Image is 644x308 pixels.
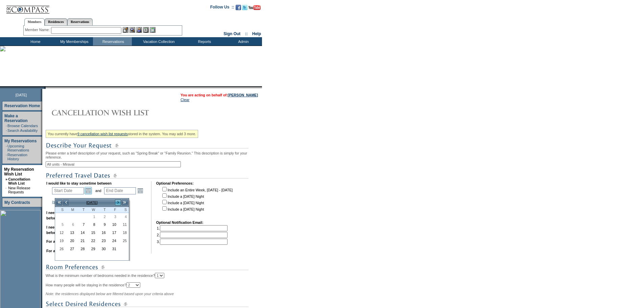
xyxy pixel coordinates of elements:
div: Member Name: [25,27,51,33]
img: promoShadowLeftCorner.gif [43,86,46,89]
a: 25 [119,237,128,244]
span: 3 [108,214,118,219]
span: :: [245,31,248,36]
a: 31 [108,245,118,253]
img: View [129,27,135,33]
input: Date format: M/D/Y. Shortcut keys: [T] for Today. [UP] or [.] for Next Day. [DOWN] or [,] for Pre... [52,187,84,194]
td: Thursday, October 16, 2025 [97,229,108,237]
td: Tuesday, October 28, 2025 [76,245,87,253]
a: 22 [87,237,97,244]
td: Follow Us :: [210,4,234,12]
a: Reservations [67,18,93,25]
b: For a minimum of [46,239,76,243]
td: Sunday, October 26, 2025 [55,245,66,253]
b: I need a minimum of [46,211,81,215]
td: Reports [184,37,223,46]
a: 21 [76,237,86,244]
a: Open the calendar popup. [137,187,144,194]
td: Tuesday, October 07, 2025 [76,220,87,229]
a: Reservation History [7,153,27,161]
td: Sunday, October 19, 2025 [55,237,66,245]
a: Subscribe to our YouTube Channel [248,7,261,11]
img: blank.gif [46,86,46,89]
a: My Reservations [4,139,37,143]
img: b_edit.gif [123,27,128,33]
td: Saturday, October 25, 2025 [118,237,129,245]
a: My Reservation Wish List [4,167,34,176]
span: 2 [98,214,108,219]
td: Wednesday, October 22, 2025 [87,237,97,245]
a: 7 [76,221,86,228]
a: 10 [108,221,118,228]
th: Tuesday [76,207,87,213]
a: Reservation Home [4,103,40,108]
img: subTtlRoomPreferences.gif [46,263,248,271]
b: For a maximum of [46,249,77,253]
td: Friday, October 31, 2025 [108,245,118,253]
b: » [5,177,7,181]
a: Become our fan on Facebook [236,7,241,11]
td: · [5,186,7,194]
td: Wednesday, October 08, 2025 [87,220,97,229]
td: Wednesday, October 01, 2025 [87,213,97,220]
a: 14 [76,229,86,236]
a: Upcoming Reservations [7,144,29,152]
a: 19 [55,237,65,244]
a: 24 [108,237,118,244]
td: Thursday, October 02, 2025 [97,213,108,220]
span: You are acting on behalf of: [181,93,258,97]
a: 23 [98,237,108,244]
img: Subscribe to our YouTube Channel [248,5,261,10]
a: 15 [87,229,97,236]
a: 8 [87,221,97,228]
a: 20 [66,237,76,244]
span: 1 [87,214,97,219]
td: My Memberships [54,37,93,46]
td: Sunday, October 05, 2025 [55,220,66,229]
th: Wednesday [87,207,97,213]
td: Friday, October 24, 2025 [108,237,118,245]
td: [DATE] [69,199,115,206]
a: > [115,199,121,206]
div: You currently have stored in the system. You may add 3 more. [46,130,198,138]
td: 3. [157,239,228,245]
td: Friday, October 17, 2025 [108,229,118,237]
td: Monday, October 06, 2025 [66,220,76,229]
img: Follow us on Twitter [242,5,247,10]
td: Friday, October 03, 2025 [108,213,118,220]
td: · [6,128,7,133]
a: Cancellation Wish List [8,177,30,185]
td: · [6,144,7,152]
a: Sign Out [223,31,240,36]
img: b_calculator.gif [150,27,156,33]
a: < [63,199,69,206]
th: Friday [108,207,118,213]
td: Sunday, October 12, 2025 [55,229,66,237]
td: 2. [157,232,228,238]
b: Optional Preferences: [156,181,194,185]
a: 30 [98,245,108,253]
td: Include an Entire Week, [DATE] - [DATE] Include a [DATE] Night Include a [DATE] Night Include a [... [161,186,233,216]
input: Date format: M/D/Y. Shortcut keys: [T] for Today. [UP] or [.] for Next Day. [DOWN] or [,] for Pre... [104,187,136,194]
span: 6 [66,222,76,227]
a: 16 [98,229,108,236]
a: >> [121,199,128,206]
span: 5 [55,222,65,227]
b: I would like to stay sometime between [46,181,112,185]
td: Thursday, October 23, 2025 [97,237,108,245]
td: Reservations [93,37,132,46]
td: Friday, October 10, 2025 [108,220,118,229]
a: 9 cancellation wish list requests [77,132,128,136]
td: Tuesday, October 21, 2025 [76,237,87,245]
td: Monday, October 13, 2025 [66,229,76,237]
a: [PERSON_NAME] [228,93,258,97]
td: Saturday, October 04, 2025 [118,213,129,220]
b: I need a maximum of [46,225,82,229]
span: 4 [119,214,128,219]
td: Tuesday, October 14, 2025 [76,229,87,237]
a: Clear [181,98,189,102]
td: 1. [157,225,228,231]
a: 28 [76,245,86,253]
a: 9 [98,221,108,228]
a: My Contracts [4,200,30,205]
